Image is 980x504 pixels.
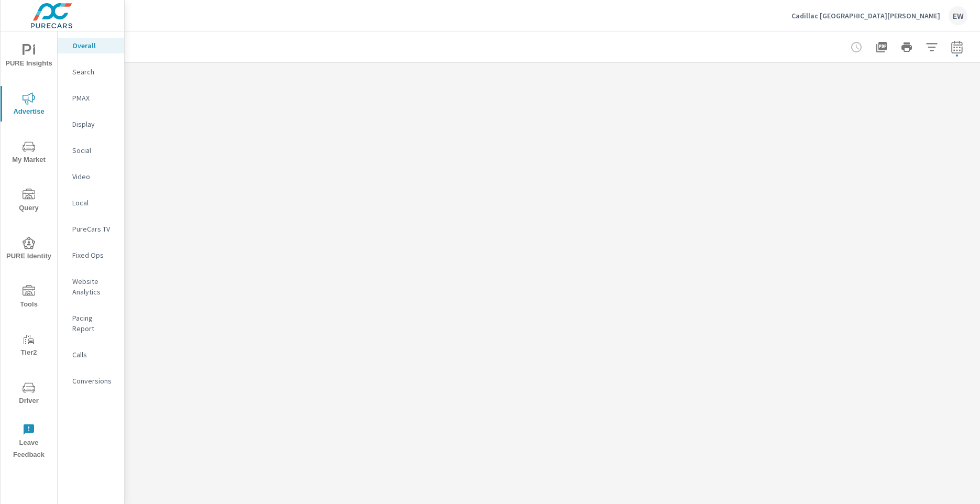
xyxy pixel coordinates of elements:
span: Tools [4,285,54,311]
div: Calls [58,347,124,363]
div: Local [58,195,124,211]
span: PURE Insights [4,44,54,70]
p: Conversions [72,376,116,386]
p: Display [72,119,116,129]
div: Video [58,169,124,184]
div: Overall [58,38,124,53]
span: Tier2 [4,333,54,359]
p: Social [72,145,116,156]
p: PureCars TV [72,224,116,234]
div: Search [58,64,124,80]
button: Print Report [896,37,917,58]
div: PMAX [58,90,124,106]
p: PMAX [72,93,116,103]
div: Fixed Ops [58,247,124,263]
span: Query [4,189,54,214]
p: Local [72,198,116,208]
p: Calls [72,349,116,360]
button: Apply Filters [921,37,942,58]
span: PURE Identity [4,237,54,262]
div: nav menu [1,31,57,465]
span: My Market [4,140,54,166]
p: Search [72,67,116,77]
div: Pacing Report [58,310,124,336]
div: Display [58,116,124,132]
div: Website Analytics [58,273,124,300]
div: Social [58,143,124,158]
button: Select Date Range [946,37,967,58]
div: Conversions [58,373,124,389]
span: Advertise [4,92,54,118]
div: PureCars TV [58,221,124,237]
div: EW [949,6,967,25]
p: Pacing Report [72,313,116,334]
p: Cadillac [GEOGRAPHIC_DATA][PERSON_NAME] [791,11,940,20]
p: Video [72,171,116,182]
p: Fixed Ops [72,250,116,260]
span: Driver [4,381,54,407]
span: Leave Feedback [4,423,54,461]
button: "Export Report to PDF" [871,37,892,58]
p: Overall [72,40,116,51]
p: Website Analytics [72,276,116,297]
